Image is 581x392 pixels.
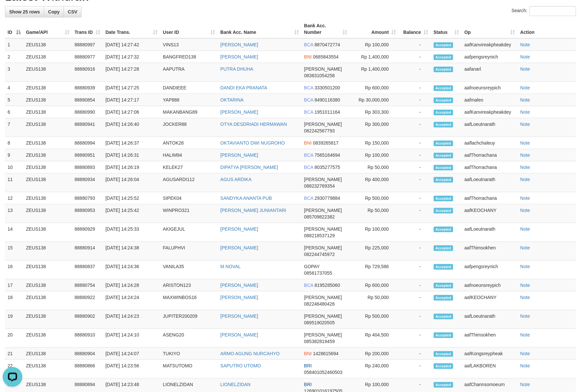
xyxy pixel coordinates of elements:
td: 17 [5,279,23,291]
td: ZEUS138 [23,161,72,173]
span: Copy 8035277575 to clipboard [315,165,340,170]
td: 88880904 [72,348,103,360]
td: ZEUS138 [23,204,72,223]
a: Note [520,313,530,319]
td: 10 [5,161,23,173]
td: ZEUS138 [23,82,72,94]
td: 88880854 [72,94,103,106]
td: AGUSARDI112 [160,173,218,192]
td: 8 [5,137,23,149]
span: Accepted [434,42,453,48]
td: aafLoeutnarath [462,173,518,192]
span: Copy 0685843554 to clipboard [313,54,339,59]
span: Accepted [434,333,453,338]
td: [DATE] 14:25:52 [103,192,160,204]
td: VINS13 [160,38,218,51]
a: [PERSON_NAME] [220,295,258,300]
a: Show 25 rows [5,6,44,17]
span: Accepted [434,85,453,91]
span: Copy 8490116380 to clipboard [315,97,340,103]
td: 16 [5,261,23,279]
a: Note [520,382,530,387]
td: 88880939 [72,82,103,94]
span: Copy 088232769354 to clipboard [304,183,335,189]
a: Note [520,208,530,213]
span: Accepted [434,208,453,214]
td: ZEUS138 [23,192,72,204]
span: Accepted [434,314,453,319]
span: Accepted [434,141,453,146]
td: [DATE] 14:27:32 [103,51,160,63]
span: [PERSON_NAME] [304,177,342,182]
td: 88880754 [72,279,103,291]
td: 88880990 [72,106,103,118]
a: [PERSON_NAME] [220,152,258,158]
th: Game/API: activate to sort column ascending [23,20,72,38]
td: Rp 300,000 [350,118,399,137]
td: ZEUS138 [23,173,72,192]
span: Accepted [434,153,453,158]
td: 88880951 [72,149,103,161]
a: [PERSON_NAME] [220,313,258,319]
td: Rp 404,500 [350,329,399,348]
a: SANDYKA ANANTA PUB [220,196,272,201]
td: aafnoeunsreypich [462,82,518,94]
td: 88880910 [72,329,103,348]
td: 6 [5,106,23,118]
td: aafKanvireakpheakdey [462,38,518,51]
td: 88880922 [72,291,103,310]
span: Copy 1951011164 to clipboard [315,109,340,115]
span: Copy 8870472774 to clipboard [315,42,340,47]
td: [DATE] 14:26:04 [103,173,160,192]
th: Amount: activate to sort column ascending [350,20,399,38]
a: Note [520,295,530,300]
td: JUPITER200209 [160,310,218,329]
td: ZEUS138 [23,63,72,82]
td: aafpengsreynich [462,51,518,63]
a: M NOVAL [220,264,241,269]
span: Accepted [434,295,453,301]
td: 88880837 [72,261,103,279]
td: - [399,161,431,173]
a: Note [520,140,530,146]
td: [DATE] 14:27:25 [103,82,160,94]
a: Note [520,54,530,59]
td: [DATE] 14:24:10 [103,329,160,348]
a: Note [520,109,530,115]
a: DANDI EKA PRANATA [220,85,267,90]
td: [DATE] 14:24:28 [103,279,160,291]
th: Trans ID: activate to sort column ascending [72,20,103,38]
td: [DATE] 14:24:36 [103,261,160,279]
td: WINPRO321 [160,204,218,223]
td: Rp 30,000,000 [350,94,399,106]
td: VANILA35 [160,261,218,279]
td: Rp 600,000 [350,82,399,94]
span: Copy 2930779884 to clipboard [315,196,340,201]
a: [PERSON_NAME] [220,245,258,250]
td: ZEUS138 [23,279,72,291]
td: ZEUS138 [23,137,72,149]
td: ZEUS138 [23,242,72,261]
th: Bank Acc. Name: activate to sort column ascending [218,20,302,38]
a: Note [520,42,530,47]
span: [PERSON_NAME] [304,295,342,300]
td: Rp 100,000 [350,223,399,242]
td: Rp 50,000 [350,204,399,223]
a: Note [520,122,530,127]
td: ZEUS138 [23,310,72,329]
a: DIPATYA [PERSON_NAME] [220,165,278,170]
td: 88880934 [72,173,103,192]
span: Accepted [434,227,453,232]
span: Copy 7565164694 to clipboard [315,152,340,158]
span: Accepted [434,245,453,251]
td: [DATE] 14:26:37 [103,137,160,149]
td: BANGFRED138 [160,51,218,63]
span: Accepted [434,264,453,270]
span: [PERSON_NAME] [304,66,342,72]
td: 5 [5,94,23,106]
a: CSV [63,6,82,17]
td: 19 [5,310,23,329]
td: ARISTON123 [160,279,218,291]
td: aafnoeunsreypich [462,279,518,291]
td: KELEK27 [160,161,218,173]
